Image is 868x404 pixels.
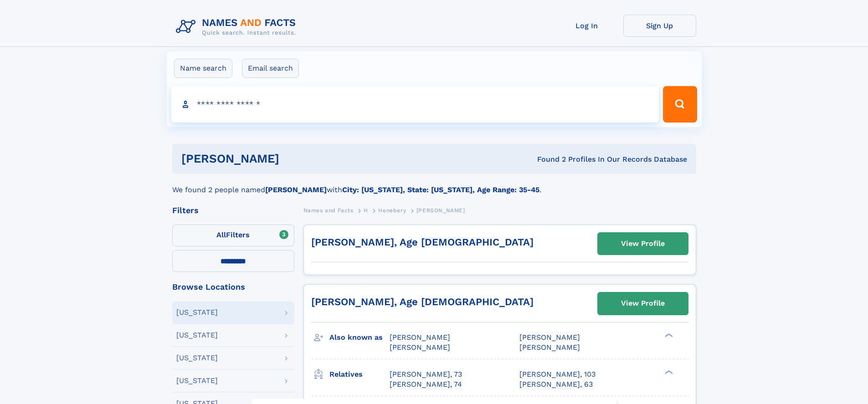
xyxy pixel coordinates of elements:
[176,377,218,384] div: [US_STATE]
[663,332,673,338] div: ❯
[364,205,368,216] a: H
[519,369,596,379] a: [PERSON_NAME], 103
[519,343,580,352] span: [PERSON_NAME]
[623,15,696,37] a: Sign Up
[390,379,462,389] a: [PERSON_NAME], 74
[174,59,232,78] label: Name search
[242,59,299,78] label: Email search
[364,207,368,214] span: H
[663,369,673,375] div: ❯
[378,207,406,214] span: Henebery
[416,207,465,214] span: [PERSON_NAME]
[550,15,623,37] a: Log In
[329,367,390,382] h3: Relatives
[390,369,462,379] a: [PERSON_NAME], 73
[342,185,539,194] b: City: [US_STATE], State: [US_STATE], Age Range: 35-45
[265,185,327,194] b: [PERSON_NAME]
[663,86,697,123] button: Search Button
[390,333,450,342] span: [PERSON_NAME]
[408,154,687,164] div: Found 2 Profiles In Our Records Database
[172,283,294,291] div: Browse Locations
[390,343,450,352] span: [PERSON_NAME]
[303,205,354,216] a: Names and Facts
[216,230,226,239] span: All
[176,332,218,339] div: [US_STATE]
[181,153,408,164] h1: [PERSON_NAME]
[598,233,688,255] a: View Profile
[171,86,659,123] input: search input
[172,225,294,246] label: Filters
[176,309,218,316] div: [US_STATE]
[329,330,390,345] h3: Also known as
[378,205,406,216] a: Henebery
[172,15,303,39] img: Logo Names and Facts
[519,333,580,342] span: [PERSON_NAME]
[621,293,665,314] div: View Profile
[172,174,696,195] div: We found 2 people named with .
[311,236,534,248] a: [PERSON_NAME], Age [DEMOGRAPHIC_DATA]
[621,233,665,254] div: View Profile
[176,354,218,362] div: [US_STATE]
[311,296,534,307] a: [PERSON_NAME], Age [DEMOGRAPHIC_DATA]
[519,379,593,389] a: [PERSON_NAME], 63
[598,292,688,314] a: View Profile
[172,206,294,215] div: Filters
